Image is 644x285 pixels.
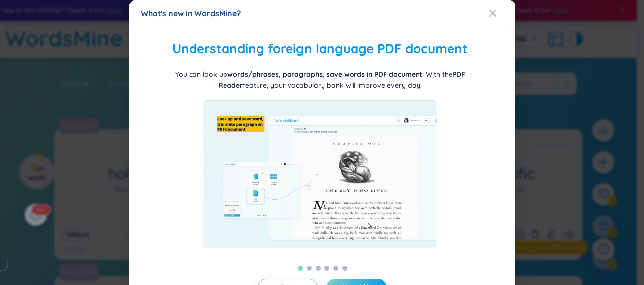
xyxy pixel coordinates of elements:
font: words/phrases, paragraphs, save words in PDF document [227,70,422,79]
font: . With the [422,70,452,79]
font: PDF Reader [218,70,465,90]
font: What's new in WordsMine? [141,8,241,18]
font: Understanding foreign language PDF document [172,40,468,57]
font: feature, your vocabulary bank will improve every day. [243,81,422,90]
font: You can look up [175,70,227,79]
